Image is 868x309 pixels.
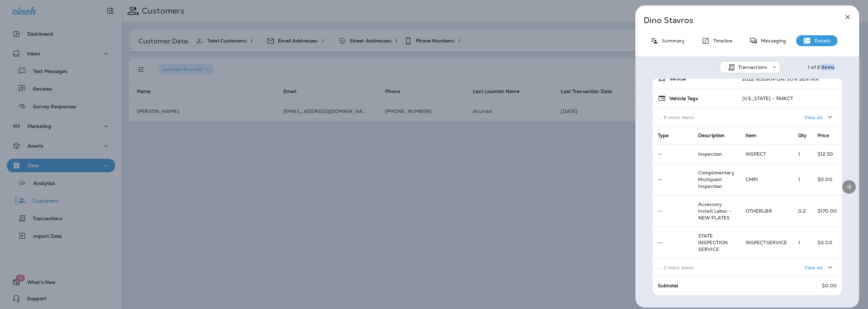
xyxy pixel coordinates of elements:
span: Price [817,132,829,138]
p: $170.00 [817,208,837,214]
p: Details [811,38,831,43]
span: Inspection [698,151,722,157]
span: CMPI [746,176,758,182]
span: OTHERLBR [746,208,772,214]
span: INSPECT [746,151,766,157]
button: View all [802,261,837,274]
span: Subtotal [658,283,678,289]
p: Transactions [738,64,768,70]
span: Vehicle [669,76,686,82]
p: ... 9 more items [658,115,731,120]
span: Item [746,132,756,138]
span: Qty [798,132,807,138]
p: Timeline [710,38,732,43]
p: 2022 NISSAN-DATSUN SENTRA [742,76,819,82]
span: STATE INSPECTION SERVICE [698,233,728,252]
p: Dino Stavros [644,16,829,25]
p: -- [658,208,687,214]
span: Complimentary Multipoint Inspection [698,170,734,189]
span: Accessory Install Labor - NEW PLATES [698,201,731,221]
p: $0.00 [817,240,837,245]
p: [US_STATE] - 744KCT [742,96,793,101]
p: $0.00 [817,177,837,182]
p: View all [804,265,823,270]
span: Vehicle Tags [669,96,698,101]
p: Summary [658,38,685,43]
span: Description [698,132,725,138]
span: 0.2 [798,208,806,214]
button: View all [802,111,837,123]
p: -- [658,177,687,182]
span: Type [658,132,669,138]
p: -- [658,240,687,245]
button: Next [842,180,856,194]
div: 1 of 2 Items [808,64,834,70]
p: $0.00 [822,283,837,288]
p: $12.50 [817,151,837,157]
span: 1 [798,176,800,182]
span: 1 [798,151,800,157]
span: 1 [798,239,800,246]
p: ... 2 more items [658,265,735,270]
span: INSPECTSERVICE [746,239,787,246]
p: View all [804,115,823,120]
p: Messaging [757,38,786,43]
p: -- [658,151,687,157]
